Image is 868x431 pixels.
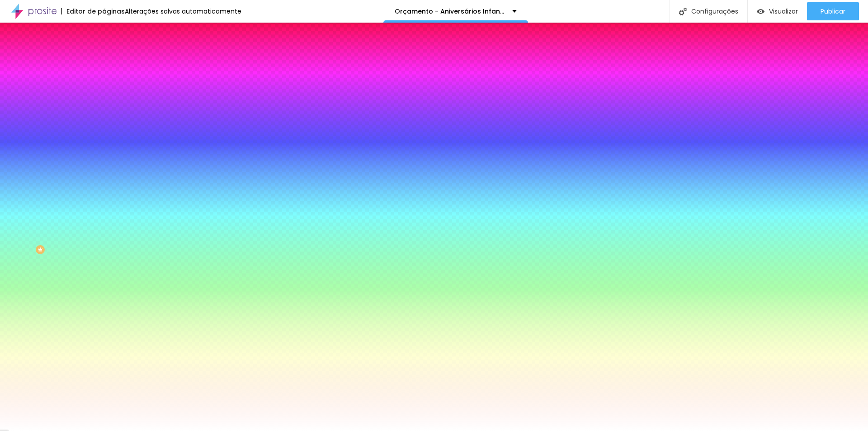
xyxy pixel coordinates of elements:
[679,8,687,15] img: Icone
[769,8,798,15] span: Visualizar
[757,8,764,15] img: view-1.svg
[807,2,859,20] button: Publicar
[125,8,241,14] div: Alterações salvas automaticamente
[748,2,807,20] button: Visualizar
[395,8,505,14] p: Orçamento - Aniversários Infantis
[61,8,125,14] div: Editor de páginas
[821,8,845,15] span: Publicar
